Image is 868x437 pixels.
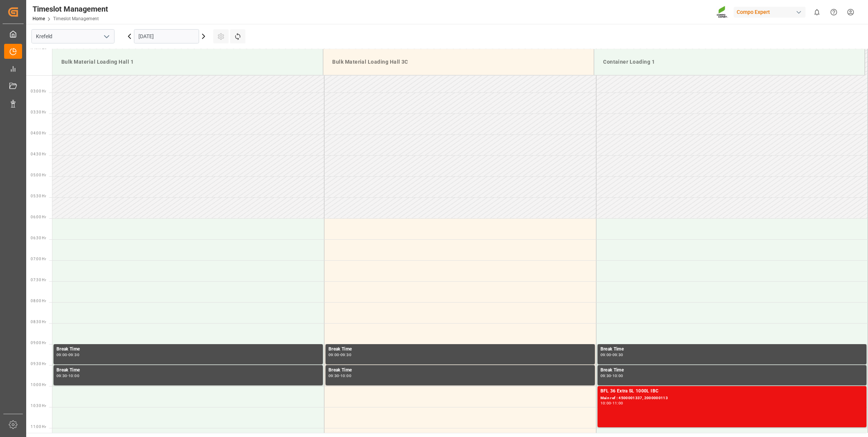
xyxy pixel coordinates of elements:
div: Main ref : 4500001337, 2000000113 [600,395,864,401]
div: 09:30 [328,374,339,377]
div: Compo Expert [734,7,806,18]
button: Help Center [825,4,842,21]
div: 09:00 [328,353,339,356]
div: - [339,374,340,377]
span: 03:30 Hr [31,110,46,114]
div: Timeslot Management [33,3,108,15]
div: 10:00 [68,374,79,377]
div: 09:00 [600,353,611,356]
div: Break Time [56,346,320,353]
span: 06:00 Hr [31,215,46,219]
div: - [339,353,340,356]
div: Bulk Material Loading Hall 3C [329,55,588,69]
span: 07:00 Hr [31,257,46,261]
span: 09:00 Hr [31,341,46,345]
span: 06:30 Hr [31,236,46,240]
span: 04:30 Hr [31,152,46,156]
span: 08:00 Hr [31,299,46,303]
span: 05:30 Hr [31,194,46,198]
input: DD.MM.YYYY [134,29,199,43]
span: 11:00 Hr [31,425,46,429]
button: open menu [101,31,112,42]
div: - [67,374,68,377]
div: - [611,401,612,405]
div: 10:00 [600,401,611,405]
span: 09:30 Hr [31,362,46,366]
div: 09:30 [56,374,67,377]
input: Type to search/select [31,29,114,43]
span: 08:30 Hr [31,320,46,324]
span: 10:30 Hr [31,404,46,408]
div: Break Time [600,346,864,353]
span: 05:00 Hr [31,173,46,177]
div: - [67,353,68,356]
div: 09:00 [56,353,67,356]
div: Break Time [328,367,592,374]
button: show 0 new notifications [809,4,825,21]
div: Container Loading 1 [600,55,859,69]
div: 09:30 [340,353,351,356]
div: Bulk Material Loading Hall 1 [58,55,317,69]
span: 03:00 Hr [31,89,46,93]
img: Screenshot%202023-09-29%20at%2010.02.21.png_1712312052.png [716,6,728,19]
div: - [611,374,612,377]
div: 11:00 [612,401,623,405]
div: 10:00 [340,374,351,377]
div: 10:00 [612,374,623,377]
div: Break Time [600,367,864,374]
a: Home [33,16,45,21]
div: BFL 36 Extra SL 1000L IBC [600,388,864,395]
div: Break Time [328,346,592,353]
span: 10:00 Hr [31,383,46,387]
div: Break Time [56,367,320,374]
div: 09:30 [612,353,623,356]
div: - [611,353,612,356]
span: 07:30 Hr [31,278,46,282]
button: Compo Expert [734,5,809,19]
div: 09:30 [68,353,79,356]
span: 04:00 Hr [31,131,46,135]
div: 09:30 [600,374,611,377]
